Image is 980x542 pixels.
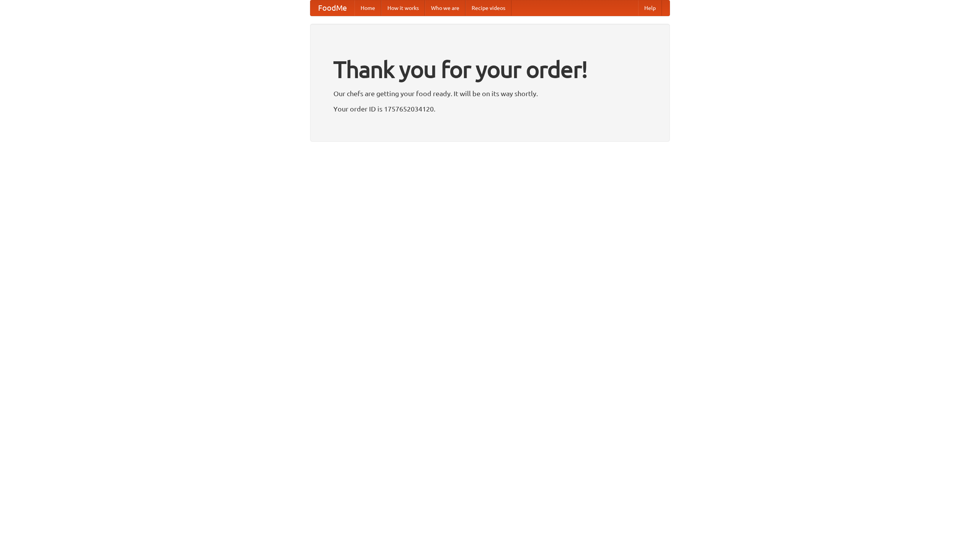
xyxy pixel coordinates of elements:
a: Who we are [425,0,465,16]
h1: Thank you for your order! [333,51,647,88]
p: Your order ID is 1757652034120. [333,103,647,115]
a: FoodMe [310,0,354,16]
a: Home [354,0,381,16]
a: Recipe videos [465,0,511,16]
p: Our chefs are getting your food ready. It will be on its way shortly. [333,88,647,99]
a: How it works [381,0,425,16]
a: Help [638,0,662,16]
